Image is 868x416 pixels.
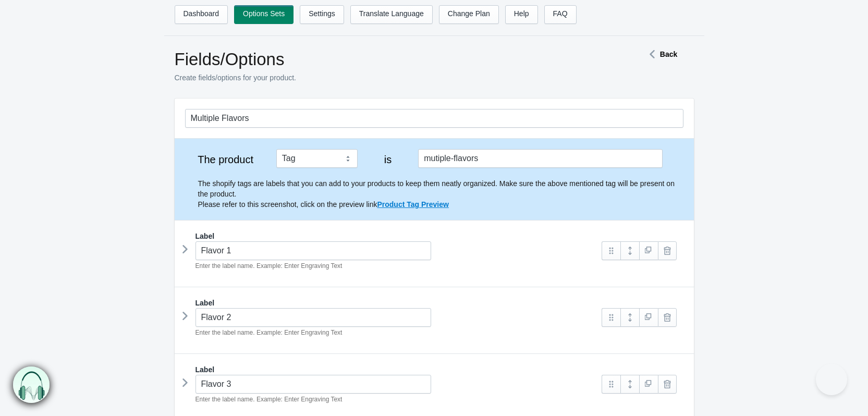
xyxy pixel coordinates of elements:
label: Label [195,364,215,375]
a: Product Tag Preview [377,200,448,209]
input: General Options Set [185,109,683,128]
em: Enter the label name. Example: Enter Engraving Text [195,262,343,270]
a: Dashboard [175,5,228,24]
strong: Back [660,50,677,58]
a: Settings [300,5,344,24]
em: Enter the label name. Example: Enter Engraving Text [195,396,343,403]
a: Back [644,50,677,58]
label: Label [195,298,215,308]
h1: Fields/Options [175,49,607,70]
label: is [368,154,408,165]
p: Create fields/options for your product. [175,72,607,83]
a: Translate Language [350,5,433,24]
label: The product [185,154,266,165]
iframe: Toggle Customer Support [816,364,847,395]
em: Enter the label name. Example: Enter Engraving Text [195,329,343,336]
img: bxm.png [11,366,48,403]
label: Label [195,231,215,241]
a: Change Plan [439,5,499,24]
a: Options Sets [234,5,294,24]
p: The shopify tags are labels that you can add to your products to keep them neatly organized. Make... [198,178,683,210]
a: Help [505,5,538,24]
a: FAQ [544,5,577,24]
